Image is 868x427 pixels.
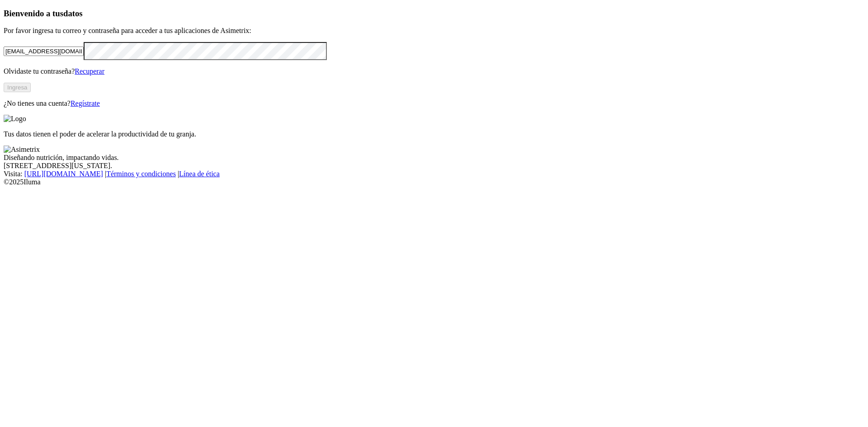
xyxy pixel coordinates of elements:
[4,170,864,178] div: Visita : | |
[4,162,864,170] div: [STREET_ADDRESS][US_STATE].
[4,47,84,56] input: Tu correo
[4,154,864,162] div: Diseñando nutrición, impactando vidas.
[4,130,864,138] p: Tus datos tienen el poder de acelerar la productividad de tu granja.
[71,99,100,107] a: Regístrate
[4,178,864,186] div: © 2025 Iluma
[4,83,31,92] button: Ingresa
[4,145,40,154] img: Asimetrix
[179,170,220,178] a: Línea de ética
[75,67,104,75] a: Recuperar
[106,170,176,178] a: Términos y condiciones
[24,170,103,178] a: [URL][DOMAIN_NAME]
[63,9,83,18] span: datos
[4,9,864,19] h3: Bienvenido a tus
[4,99,864,108] p: ¿No tienes una cuenta?
[4,27,864,35] p: Por favor ingresa tu correo y contraseña para acceder a tus aplicaciones de Asimetrix:
[4,115,26,123] img: Logo
[4,67,864,75] p: Olvidaste tu contraseña?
